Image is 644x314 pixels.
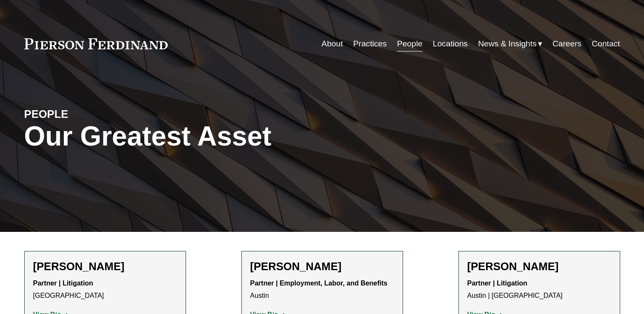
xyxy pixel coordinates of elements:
[353,36,387,52] a: Practices
[592,36,620,52] a: Contact
[33,280,93,287] strong: Partner | Litigation
[478,37,537,51] span: News & Insights
[433,36,468,52] a: Locations
[24,121,421,152] h1: Our Greatest Asset
[478,36,542,52] a: folder dropdown
[250,277,394,302] p: Austin
[397,36,423,52] a: People
[552,36,581,52] a: Careers
[33,260,177,273] h2: [PERSON_NAME]
[321,36,343,52] a: About
[467,260,611,273] h2: [PERSON_NAME]
[250,280,388,287] strong: Partner | Employment, Labor, and Benefits
[467,277,611,302] p: Austin | [GEOGRAPHIC_DATA]
[33,277,177,302] p: [GEOGRAPHIC_DATA]
[250,260,394,273] h2: [PERSON_NAME]
[467,280,527,287] strong: Partner | Litigation
[24,107,173,121] h4: PEOPLE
